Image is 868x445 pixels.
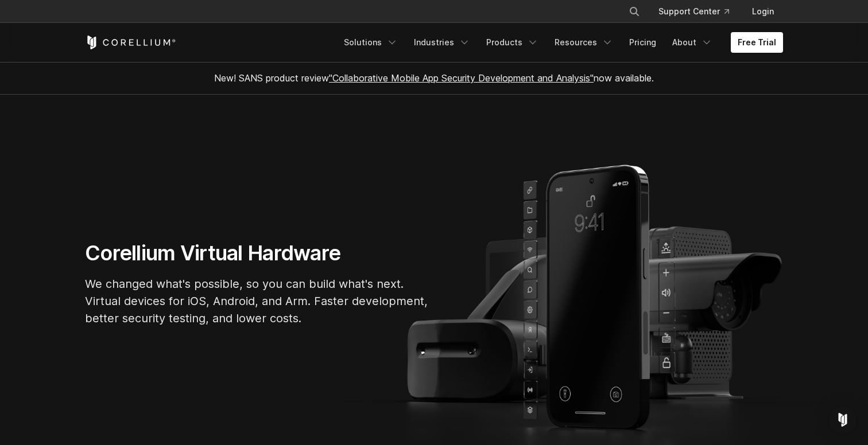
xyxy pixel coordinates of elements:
span: New! SANS product review now available. [214,72,654,84]
a: Corellium Home [85,36,176,49]
div: Navigation Menu [615,1,783,22]
a: "Collaborative Mobile App Security Development and Analysis" [329,72,594,84]
button: Search [624,1,645,22]
a: Resources [548,32,620,53]
a: Free Trial [731,32,783,53]
a: Solutions [337,32,405,53]
a: Products [479,32,545,53]
a: Support Center [649,1,738,22]
div: Open Intercom Messenger [829,406,857,434]
p: We changed what's possible, so you can build what's next. Virtual devices for iOS, Android, and A... [85,275,429,327]
div: Navigation Menu [337,32,783,53]
a: Login [743,1,783,22]
a: Industries [407,32,477,53]
a: About [665,32,719,53]
h1: Corellium Virtual Hardware [85,240,429,266]
a: Pricing [622,32,663,53]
